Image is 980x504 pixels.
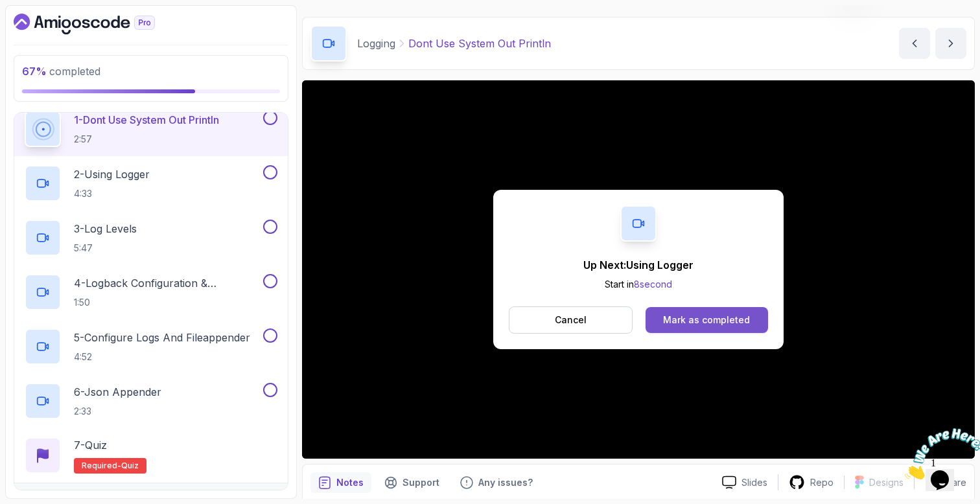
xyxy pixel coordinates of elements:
[74,330,250,345] p: 5 - Configure Logs And Fileappender
[74,221,137,236] p: 3 - Log Levels
[5,5,86,56] img: Chat attention grabber
[336,476,364,489] p: Notes
[509,306,633,334] button: Cancel
[74,112,219,128] p: 1 - Dont Use System Out Println
[302,80,975,459] iframe: 1 - Dont Use System out println
[646,307,768,333] button: Mark as completed
[583,257,694,273] p: Up Next: Using Logger
[74,350,250,363] p: 4:52
[900,423,980,485] iframe: chat widget
[74,296,261,309] p: 1:50
[935,28,966,59] button: next content
[663,314,750,326] div: Mark as completed
[25,165,277,201] button: 2-Using Logger4:33
[25,437,277,474] button: 7-QuizRequired-quiz
[22,65,47,78] span: 67 %
[899,28,930,59] button: previous content
[25,328,277,365] button: 5-Configure Logs And Fileappender4:52
[25,220,277,256] button: 3-Log Levels5:47
[357,36,395,51] p: Logging
[408,36,551,51] p: Dont Use System Out Println
[25,111,277,147] button: 1-Dont Use System Out Println2:57
[5,5,10,16] span: 1
[810,476,834,489] p: Repo
[121,461,139,471] span: quiz
[869,476,904,489] p: Designs
[583,278,694,291] p: Start in
[74,384,161,400] p: 6 - Json Appender
[377,472,447,493] button: Support button
[74,437,107,453] p: 7 - Quiz
[74,242,137,255] p: 5:47
[82,461,121,471] span: Required-
[74,405,161,418] p: 2:33
[778,474,844,490] a: Repo
[22,65,100,78] span: completed
[74,275,261,291] p: 4 - Logback Configuration & Appenders
[74,133,219,146] p: 2:57
[25,383,277,419] button: 6-Json Appender2:33
[74,166,150,182] p: 2 - Using Logger
[74,187,150,200] p: 4:33
[310,472,371,493] button: notes button
[25,274,277,310] button: 4-Logback Configuration & Appenders1:50
[402,476,439,489] p: Support
[741,476,767,489] p: Slides
[712,475,778,489] a: Slides
[478,476,533,489] p: Any issues?
[634,279,672,290] span: 8 second
[555,314,587,326] p: Cancel
[452,472,541,493] button: Feedback button
[14,14,185,34] a: Dashboard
